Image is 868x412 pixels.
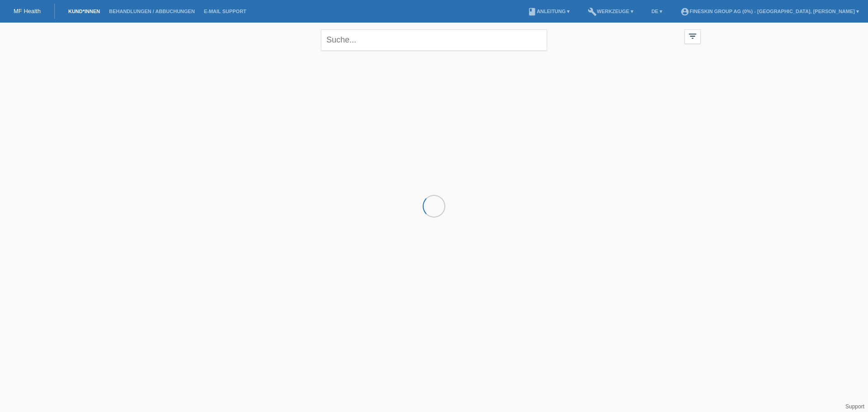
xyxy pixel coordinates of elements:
[680,7,689,16] i: account_circle
[199,9,251,14] a: E-Mail Support
[321,29,547,51] input: Suche...
[528,7,537,16] i: book
[676,9,863,14] a: account_circleFineSkin Group AG (0%) - [GEOGRAPHIC_DATA], [PERSON_NAME] ▾
[64,9,104,14] a: Kund*innen
[583,9,638,14] a: buildWerkzeuge ▾
[14,8,41,14] a: MF Health
[523,9,574,14] a: bookAnleitung ▾
[845,403,864,410] a: Support
[104,9,199,14] a: Behandlungen / Abbuchungen
[688,31,698,41] i: filter_list
[647,9,667,14] a: DE ▾
[588,7,597,16] i: build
